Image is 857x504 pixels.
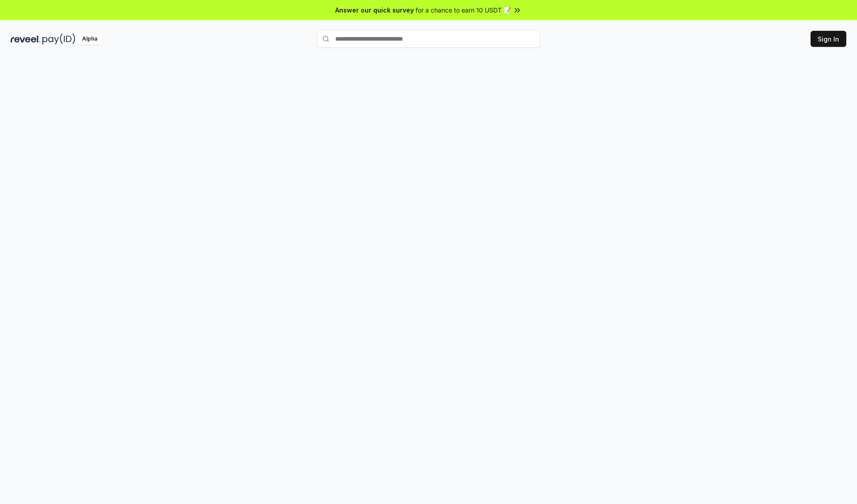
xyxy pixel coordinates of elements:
img: pay_id [42,33,75,45]
button: Sign In [811,31,846,47]
div: Alpha [77,33,102,45]
span: for a chance to earn 10 USDT 📝 [416,5,511,15]
span: Answer our quick survey [335,5,414,15]
img: reveel_dark [11,33,41,45]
